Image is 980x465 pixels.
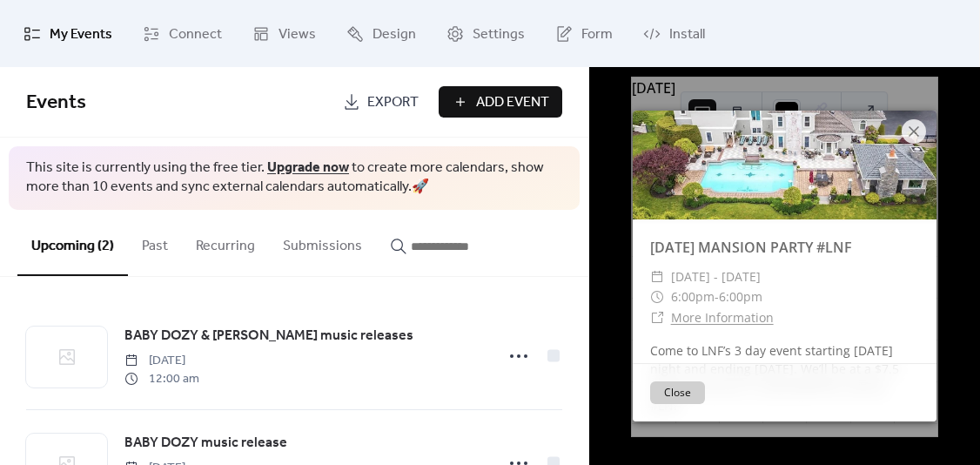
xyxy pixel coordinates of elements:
[279,21,316,48] span: Views
[671,266,761,287] span: [DATE] - [DATE]
[130,7,235,60] a: Connect
[169,21,222,48] span: Connect
[433,7,538,60] a: Settings
[476,92,549,113] span: Add Event
[50,21,112,48] span: My Events
[373,21,416,48] span: Design
[128,210,182,274] button: Past
[124,352,199,370] span: [DATE]
[17,210,128,276] button: Upcoming (2)
[633,341,936,414] div: Come to LNF’s 3 day event starting [DATE] night and ending [DATE]. We’ll be at a $7.5 million man...
[269,210,376,274] button: Submissions
[719,288,762,305] span: 6:00pm
[650,381,705,404] button: Close
[671,309,774,326] a: More Information
[26,84,86,122] span: Events
[124,370,199,388] span: 12:00 am
[650,266,664,287] div: ​
[26,158,562,198] span: This site is currently using the free tier. to create more calendars, show more than 10 events an...
[239,7,329,60] a: Views
[669,21,705,48] span: Install
[182,210,269,274] button: Recurring
[650,238,852,257] a: [DATE] MANSION PARTY #LNF
[473,21,525,48] span: Settings
[581,21,613,48] span: Form
[630,7,718,60] a: Install
[124,433,287,454] span: BABY DOZY music release
[124,432,287,455] a: BABY DOZY music release
[650,286,664,307] div: ​
[330,86,432,118] a: Export
[439,86,562,118] button: Add Event
[650,307,664,328] div: ​
[333,7,429,60] a: Design
[671,288,715,305] span: 6:00pm
[715,288,719,305] span: -
[124,325,413,347] a: BABY DOZY & [PERSON_NAME] music releases
[367,92,419,113] span: Export
[267,154,349,181] a: Upgrade now
[124,326,413,347] span: BABY DOZY & [PERSON_NAME] music releases
[542,7,626,60] a: Form
[10,7,125,60] a: My Events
